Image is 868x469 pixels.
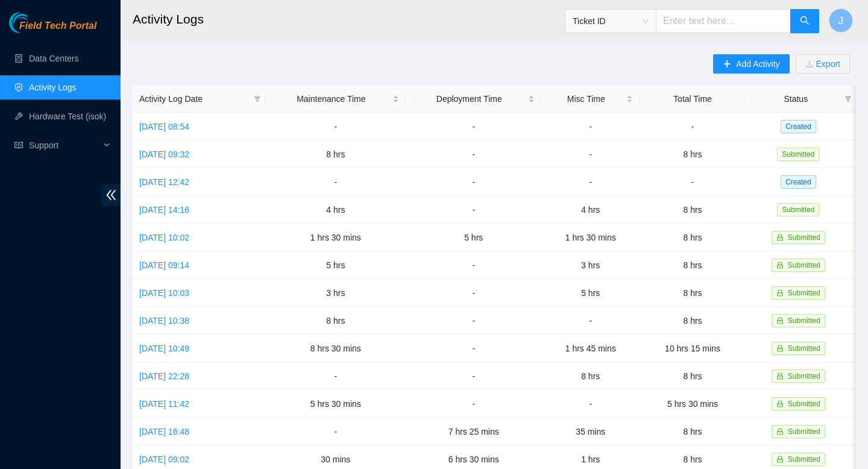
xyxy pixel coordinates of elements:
[265,418,406,445] td: -
[736,57,779,71] span: Add Activity
[19,20,96,32] span: Field Tech Portal
[29,83,77,92] a: Activity Logs
[656,9,791,33] input: Enter text here...
[776,345,784,352] span: lock
[541,140,640,168] td: -
[265,390,406,418] td: 5 hrs 30 mins
[406,362,541,390] td: -
[788,289,820,297] span: Submitted
[640,390,745,418] td: 5 hrs 30 mins
[265,362,406,390] td: -
[776,289,784,297] span: lock
[139,205,189,215] a: [DATE] 14:16
[776,317,784,324] span: lock
[640,279,745,307] td: 8 hrs
[139,92,249,105] span: Activity Log Date
[541,113,640,140] td: -
[776,456,784,463] span: lock
[640,113,745,140] td: -
[139,316,189,326] a: [DATE] 10:38
[139,260,189,270] a: [DATE] 09:14
[406,113,541,140] td: -
[265,335,406,362] td: 8 hrs 30 mins
[265,140,406,168] td: 8 hrs
[139,399,189,409] a: [DATE] 11:42
[265,279,406,307] td: 3 hrs
[541,335,640,362] td: 1 hrs 45 mins
[139,427,189,436] a: [DATE] 16:48
[265,224,406,251] td: 1 hrs 30 mins
[752,92,840,105] span: Status
[842,90,854,108] span: filter
[796,54,850,74] button: downloadExport
[139,177,189,187] a: [DATE] 12:42
[640,251,745,279] td: 8 hrs
[844,95,852,102] span: filter
[406,140,541,168] td: -
[139,344,189,353] a: [DATE] 10:49
[573,12,649,30] span: Ticket ID
[640,335,745,362] td: 10 hrs 15 mins
[788,261,820,269] span: Submitted
[788,427,820,436] span: Submitted
[406,335,541,362] td: -
[541,196,640,224] td: 4 hrs
[541,279,640,307] td: 5 hrs
[139,371,189,381] a: [DATE] 22:28
[406,224,541,251] td: 5 hrs
[788,344,820,353] span: Submitted
[788,233,820,242] span: Submitted
[265,168,406,196] td: -
[781,120,816,133] span: Created
[777,148,819,161] span: Submitted
[723,60,731,69] span: plus
[640,362,745,390] td: 8 hrs
[776,234,784,241] span: lock
[14,141,23,150] span: read
[9,12,61,33] img: Akamai Technologies
[838,13,843,28] span: J
[265,196,406,224] td: 4 hrs
[406,418,541,445] td: 7 hrs 25 mins
[776,262,784,269] span: lock
[29,54,78,63] a: Data Centers
[251,90,263,108] span: filter
[776,400,784,408] span: lock
[776,373,784,380] span: lock
[790,9,819,33] button: search
[640,140,745,168] td: 8 hrs
[640,418,745,445] td: 8 hrs
[788,400,820,408] span: Submitted
[29,112,106,121] a: Hardware Test (isok)
[640,86,745,113] th: Total Time
[139,455,189,464] a: [DATE] 09:02
[406,168,541,196] td: -
[640,224,745,251] td: 8 hrs
[541,418,640,445] td: 35 mins
[776,428,784,435] span: lock
[139,150,189,159] a: [DATE] 09:32
[406,279,541,307] td: -
[29,133,100,157] span: Support
[541,390,640,418] td: -
[265,307,406,335] td: 8 hrs
[788,316,820,325] span: Submitted
[640,168,745,196] td: -
[640,196,745,224] td: 8 hrs
[406,390,541,418] td: -
[640,307,745,335] td: 8 hrs
[139,233,189,242] a: [DATE] 10:02
[265,251,406,279] td: 5 hrs
[9,22,96,37] a: Akamai TechnologiesField Tech Portal
[777,203,819,216] span: Submitted
[265,113,406,140] td: -
[541,251,640,279] td: 3 hrs
[102,184,121,206] span: double-left
[406,196,541,224] td: -
[541,307,640,335] td: -
[254,95,261,102] span: filter
[139,122,189,131] a: [DATE] 08:54
[829,8,853,33] button: J
[541,224,640,251] td: 1 hrs 30 mins
[788,372,820,380] span: Submitted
